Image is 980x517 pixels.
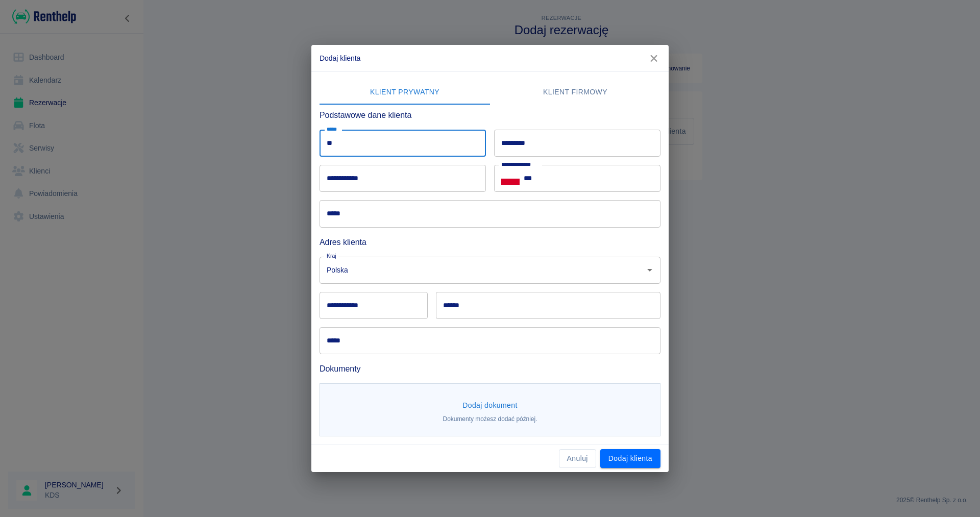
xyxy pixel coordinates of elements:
h6: Adres klienta [320,236,660,249]
div: lab API tabs example [320,80,660,105]
button: Dodaj klienta [600,449,660,468]
button: Dodaj dokument [458,396,522,415]
h6: Dokumenty [320,362,660,375]
button: Anuluj [559,449,596,468]
p: Dokumenty możesz dodać później. [443,414,537,424]
h6: Podstawowe dane klienta [320,109,660,121]
button: Select country [501,171,520,186]
button: Otwórz [643,263,657,277]
button: Klient prywatny [320,80,490,105]
button: Klient firmowy [490,80,660,105]
label: Kraj [327,252,336,260]
h2: Dodaj klienta [311,45,669,71]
